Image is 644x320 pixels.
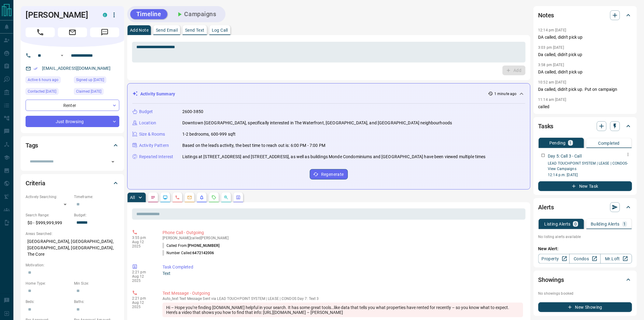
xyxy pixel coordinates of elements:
span: Call [26,27,55,37]
p: 1-2 bedrooms, 600-999 sqft [182,131,236,137]
p: Areas Searched: [26,231,119,236]
h2: Tags [26,140,38,150]
div: Activity Summary1 minute ago [132,88,525,100]
p: Aug 12 2025 [132,274,153,283]
div: Tags [26,138,119,153]
span: Signed up [DATE] [76,77,104,83]
h2: Showings [538,275,564,285]
p: Log Call [212,28,228,32]
p: DA called, didn't pick up [538,34,632,41]
div: Alerts [538,200,632,215]
svg: Agent Actions [236,195,241,200]
p: Pending [549,141,566,145]
p: [GEOGRAPHIC_DATA], [GEOGRAPHIC_DATA], [GEOGRAPHIC_DATA], [GEOGRAPHIC_DATA], The Core [26,236,119,259]
svg: Calls [175,195,180,200]
p: Day 5: Call 3 - Call [548,153,582,159]
p: Add Note [130,28,149,32]
p: Phone Call - Outgoing [163,229,523,236]
p: Number Called: [163,250,214,256]
div: Thu Mar 17 2016 [74,76,119,85]
p: Text [163,270,523,277]
p: Repeated Interest [139,154,173,160]
p: Activity Pattern [139,142,169,149]
p: [PERSON_NAME] called [PERSON_NAME] [163,236,523,240]
div: Renter [26,100,119,111]
p: 0 [574,222,577,226]
svg: Requests [212,195,216,200]
button: Campaigns [170,9,222,19]
p: 1 [624,222,626,226]
p: Text Message Sent via LEAD TOUCHPOINT SYSTEM | LEASE | CONDOS Day 7: Text 3 [163,297,523,301]
p: Budget: [74,212,119,218]
p: 12:14 p.m. [DATE] [548,172,632,178]
p: Downtown [GEOGRAPHIC_DATA], specifically interested in The Waterfront, [GEOGRAPHIC_DATA], and [GE... [182,120,452,126]
h2: Tasks [538,121,554,131]
svg: Notes [151,195,156,200]
button: Timeline [130,9,167,19]
svg: Opportunities [224,195,229,200]
a: [EMAIL_ADDRESS][DOMAIN_NAME] [42,66,111,71]
p: Task Completed [163,264,523,270]
h2: Notes [538,10,554,20]
p: Da called, didn't pick up. Put on campaign [538,86,632,93]
svg: Emails [187,195,192,200]
p: Size & Rooms [139,131,165,137]
p: 3:55 pm [132,236,153,240]
p: Aug 12 2025 [132,240,153,248]
p: Motivation: [26,262,119,268]
p: Text Message - Outgoing [163,290,523,297]
p: No listing alerts available [538,234,632,240]
p: 3:58 pm [DATE] [538,63,564,67]
div: Mon Aug 11 2025 [26,88,71,97]
a: Property [538,254,570,264]
p: Min Size: [74,281,119,286]
p: called [538,104,632,110]
p: Budget [139,108,153,115]
div: Notes [538,8,632,23]
p: Beds: [26,299,71,304]
button: Regenerate [310,169,348,180]
p: Location [139,120,156,126]
p: 11:14 am [DATE] [538,98,566,102]
div: Showings [538,272,632,287]
span: [PHONE_NUMBER] [188,244,219,248]
p: Aug 12 2025 [132,300,153,309]
p: 1 minute ago [494,91,516,97]
span: Claimed [DATE] [76,88,101,94]
svg: Listing Alerts [199,195,204,200]
p: All [130,195,135,200]
p: Listings at [STREET_ADDRESS] and [STREET_ADDRESS], as well as buildings Monde Condominiums and [G... [182,154,486,160]
button: Open [109,158,117,166]
div: Tue Aug 12 2025 [26,76,71,85]
span: Email [58,27,87,37]
p: 2:21 pm [132,296,153,300]
button: Open [58,52,66,59]
p: Completed [598,141,620,145]
p: No showings booked [538,291,632,296]
span: auto_text [163,297,178,301]
p: 2600-3850 [182,108,203,115]
p: Da called, didn't pick up [538,52,632,58]
span: Contacted [DATE] [28,88,56,94]
p: Send Email [156,28,178,32]
div: condos.ca [103,13,107,17]
a: Condos [569,254,601,264]
p: Home Type: [26,281,71,286]
p: Called From: [163,243,219,248]
p: Search Range: [26,212,71,218]
svg: Email Verified [33,66,38,71]
p: Actively Searching: [26,194,71,200]
h1: [PERSON_NAME] [26,10,94,20]
p: New Alert: [538,246,632,252]
div: Tasks [538,119,632,133]
a: Mr.Loft [600,254,632,264]
p: 10:52 am [DATE] [538,80,566,84]
p: Building Alerts [591,222,620,226]
h2: Criteria [26,178,45,188]
svg: Lead Browsing Activity [163,195,168,200]
p: Timeframe: [74,194,119,200]
div: Just Browsing [26,116,119,127]
button: New Showing [538,302,632,312]
h2: Alerts [538,202,554,212]
p: Activity Summary [140,91,175,97]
